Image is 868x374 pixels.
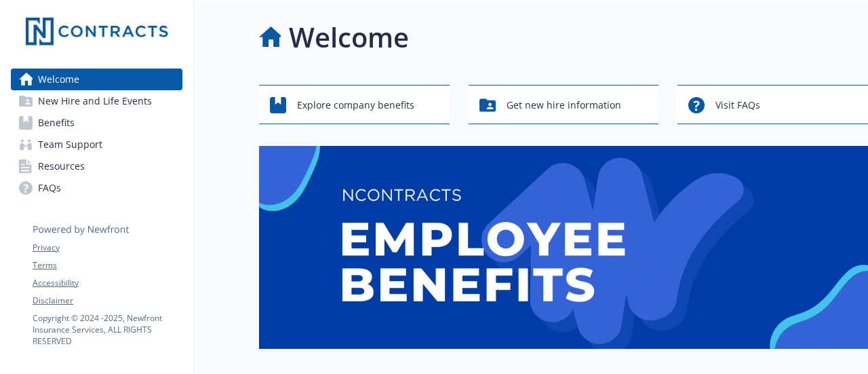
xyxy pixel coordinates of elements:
[677,85,868,124] button: Visit FAQs
[38,134,102,155] span: Team Support
[507,92,621,118] span: Get new hire information
[11,177,182,199] a: FAQs
[33,295,182,307] a: Disclaimer
[38,69,79,90] span: Welcome
[715,92,760,118] span: Visit FAQs
[469,85,659,124] button: Get new hire information
[11,155,182,177] a: Resources
[259,85,450,124] button: Explore company benefits
[11,134,182,155] a: Team Support
[33,242,182,254] a: Privacy
[297,92,414,118] span: Explore company benefits
[38,177,61,199] span: FAQs
[11,112,182,134] a: Benefits
[38,90,152,112] span: New Hire and Life Events
[38,155,85,177] span: Resources
[38,112,75,134] span: Benefits
[289,17,409,58] h1: Welcome
[33,277,182,289] a: Accessibility
[259,146,868,349] img: overview page banner
[11,90,182,112] a: New Hire and Life Events
[33,259,182,272] a: Terms
[11,69,182,90] a: Welcome
[33,312,182,347] p: Copyright © 2024 - 2025 , Newfront Insurance Services, ALL RIGHTS RESERVED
